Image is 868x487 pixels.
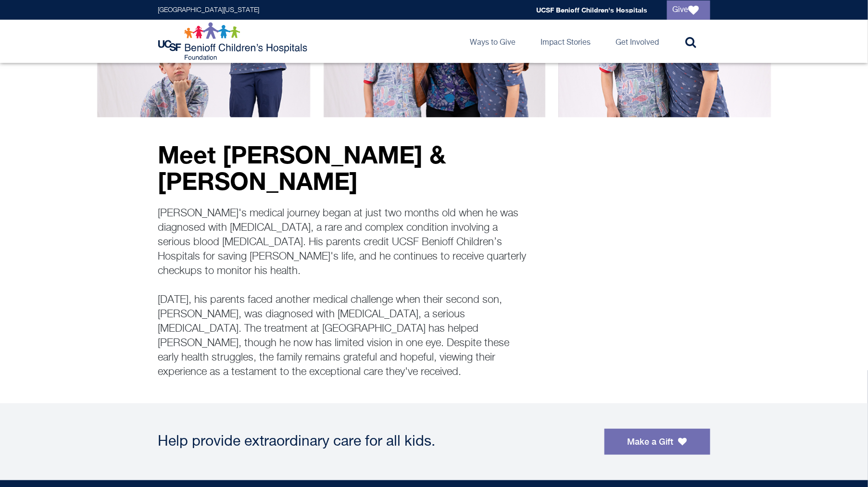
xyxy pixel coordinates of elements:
a: Impact Stories [533,20,599,63]
div: Help provide extraordinary care for all kids. [158,435,595,449]
a: Ways to Give [463,20,524,63]
img: Logo for UCSF Benioff Children's Hospitals Foundation [158,22,310,61]
p: Meet [PERSON_NAME] & [PERSON_NAME] [158,141,528,194]
a: UCSF Benioff Children's Hospitals [537,6,648,14]
a: Give [667,0,710,20]
a: Get Involved [608,20,667,63]
a: Make a Gift [604,429,710,455]
p: [PERSON_NAME]'s medical journey began at just two months old when he was diagnosed with [MEDICAL_... [158,206,528,379]
a: [GEOGRAPHIC_DATA][US_STATE] [158,7,260,13]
